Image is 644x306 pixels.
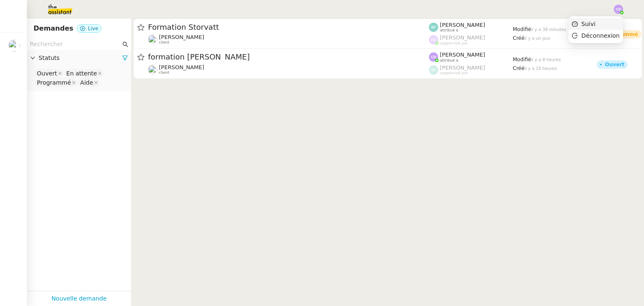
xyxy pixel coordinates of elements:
span: Modifié [513,26,531,32]
div: En attente [66,70,97,77]
span: il y a 38 minutes [531,27,566,32]
span: Créé [513,35,525,41]
span: attribué à [440,58,458,63]
span: attribué à [440,28,458,33]
span: il y a un jour [525,36,551,41]
div: Ouvert [605,62,624,67]
span: Déconnexion [582,32,620,39]
img: users%2FyQfMwtYgTqhRP2YHWHmG2s2LYaD3%2Favatar%2Fprofile-pic.png [148,65,157,74]
img: svg [429,35,438,44]
span: client [159,40,169,45]
span: [PERSON_NAME] [440,34,485,41]
img: svg [429,23,438,32]
span: [PERSON_NAME] [440,22,485,28]
div: Aide [80,79,93,86]
span: Suivi [582,21,596,27]
span: client [159,70,169,75]
div: Ouvert [37,70,57,77]
img: svg [429,65,438,75]
span: Créé [513,65,525,71]
nz-select-item: Ouvert [35,69,63,78]
app-user-label: suppervisé par [429,65,513,75]
img: svg [429,52,438,62]
app-user-detailed-label: client [148,34,429,45]
a: Nouvelle demande [52,294,107,303]
img: users%2FyQfMwtYgTqhRP2YHWHmG2s2LYaD3%2Favatar%2Fprofile-pic.png [148,35,157,44]
span: Formation Storvatt [148,23,429,31]
app-user-detailed-label: client [148,64,429,75]
span: Live [88,26,99,31]
span: il y a 8 heures [531,57,561,62]
img: users%2FyQfMwtYgTqhRP2YHWHmG2s2LYaD3%2Favatar%2Fprofile-pic.png [8,40,20,52]
div: Programmé [37,79,71,86]
span: suppervisé par [440,71,468,75]
span: [PERSON_NAME] [159,34,204,40]
span: [PERSON_NAME] [440,65,485,71]
app-user-label: suppervisé par [429,34,513,45]
span: [PERSON_NAME] [440,52,485,58]
app-user-label: attribué à [429,52,513,62]
span: Modifié [513,57,531,62]
nz-page-header-title: Demandes [34,23,73,34]
nz-select-item: Programmé [35,78,77,87]
img: svg [614,5,623,14]
span: il y a 10 heures [525,66,557,71]
span: Statuts [39,53,122,63]
div: Statuts [27,50,131,66]
span: formation [PERSON_NAME] [148,53,429,61]
span: [PERSON_NAME] [159,64,204,70]
nz-select-item: En attente [64,69,103,78]
input: Rechercher [30,39,121,49]
span: suppervisé par [440,41,468,46]
nz-select-item: Aide [78,78,99,87]
app-user-label: attribué à [429,22,513,33]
